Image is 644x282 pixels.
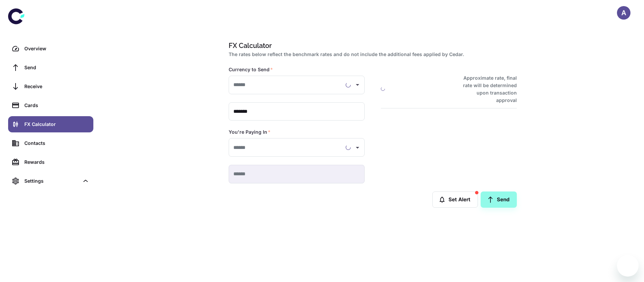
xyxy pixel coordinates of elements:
a: Contacts [8,135,93,151]
a: Rewards [8,154,93,170]
button: Set Alert [432,191,478,208]
button: Open [353,80,362,89]
div: Settings [8,173,93,189]
a: Cards [8,97,93,113]
div: Contacts [24,139,89,147]
div: Send [24,64,89,71]
button: Open [353,143,362,152]
div: Cards [24,102,89,109]
div: Receive [24,83,89,90]
div: FX Calculator [24,121,89,128]
div: Settings [24,177,79,185]
div: Overview [24,45,89,52]
label: Currency to Send [229,66,273,73]
h1: FX Calculator [229,41,514,51]
label: You're Paying In [229,129,271,135]
a: Receive [8,78,93,95]
button: A [617,6,630,20]
a: Overview [8,41,93,57]
iframe: Button to launch messaging window [617,255,639,277]
a: Send [8,59,93,76]
a: FX Calculator [8,116,93,132]
h6: Approximate rate, final rate will be determined upon transaction approval [456,74,517,104]
a: Send [481,191,517,208]
div: Rewards [24,158,89,166]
